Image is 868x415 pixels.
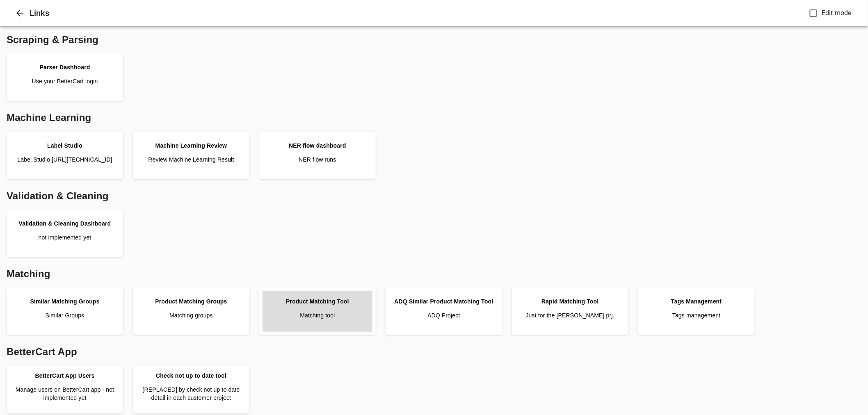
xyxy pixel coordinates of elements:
div: Similar Matching Groups [30,297,99,306]
div: BetterCart App [3,342,865,362]
p: Manage users on BetterCart app - not implemented yet [10,385,120,402]
a: ADQ Similar Product Matching ToolADQ Project [389,291,499,332]
div: Product Matching Groups [155,297,227,306]
a: Label StudioLabel Studio [URL][TECHNICAL_ID] [10,135,120,176]
p: Matching groups [169,311,213,319]
a: Validation & Cleaning Dashboardnot implemented yet [10,213,120,254]
a: Similar Matching GroupsSimilar Groups [10,291,120,332]
button: Close [10,3,30,23]
a: Check not up to date tool[REPLACED] by check not up to date detail in each customer project [136,369,246,410]
a: NER flow dashboardNER flow runs [263,135,372,176]
span: Edit mode [822,8,852,18]
p: [REPLACED] by check not up to date detail in each customer project [136,385,246,402]
a: Tags ManagementTags management [642,291,752,332]
p: Tags management [672,311,720,319]
div: Rapid Matching Tool [541,297,598,306]
p: Use your BetterCart login [32,77,98,85]
div: Scraping & Parsing [3,30,865,50]
div: Check not up to date tool [156,372,226,380]
a: BetterCart App UsersManage users on BetterCart app - not implemented yet [10,369,120,410]
a: Product Matching GroupsMatching groups [136,291,246,332]
div: BetterCart App Users [35,372,95,380]
a: Parser DashboardUse your BetterCart login [10,57,120,98]
div: Machine Learning Review [155,141,227,150]
div: Product Matching Tool [286,297,349,306]
div: ADQ Similar Product Matching Tool [394,297,493,306]
div: Matching [3,264,865,284]
p: Matching tool [300,311,335,319]
h6: Links [30,7,806,20]
p: not implemented yet [39,233,91,242]
div: Label Studio [47,141,82,150]
div: Validation & Cleaning [3,186,865,206]
p: Just for the [PERSON_NAME] prj. [526,311,614,319]
p: Label Studio [URL][TECHNICAL_ID] [17,155,112,164]
div: NER flow dashboard [289,141,346,150]
a: Product Matching ToolMatching tool [263,291,372,332]
div: Machine Learning [3,107,865,128]
p: Similar Groups [46,311,85,319]
div: Validation & Cleaning Dashboard [19,219,111,228]
p: NER flow runs [299,155,336,164]
div: Tags Management [671,297,722,306]
div: Parser Dashboard [39,63,90,71]
p: ADQ Project [427,311,460,319]
p: Review Machine Learning Result [148,155,234,164]
a: Rapid Matching ToolJust for the [PERSON_NAME] prj. [515,291,625,332]
a: Machine Learning ReviewReview Machine Learning Result [136,135,246,176]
